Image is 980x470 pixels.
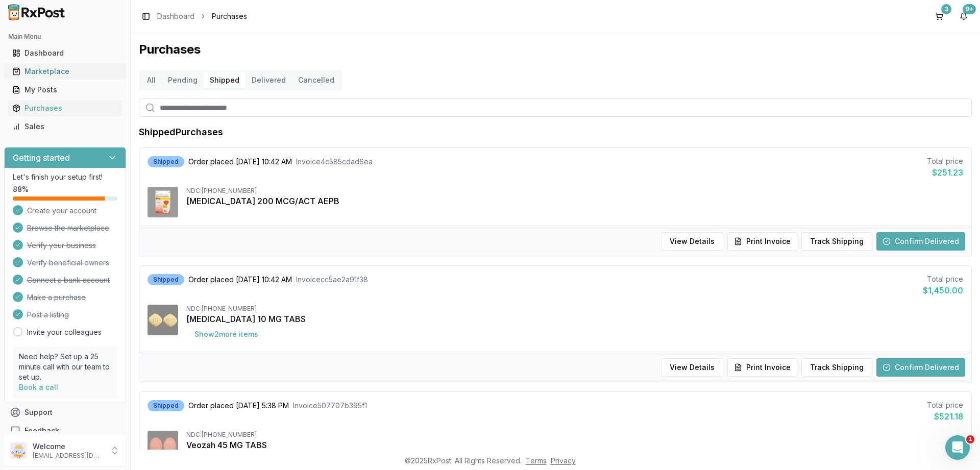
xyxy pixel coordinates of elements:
button: View Details [661,358,723,377]
div: [MEDICAL_DATA] 200 MCG/ACT AEPB [186,195,963,207]
button: Print Invoice [727,358,797,377]
div: Shipped [148,400,184,411]
button: Support [4,403,126,422]
a: Invite your colleagues [27,327,102,337]
button: Pending [162,72,204,88]
button: 3 [931,8,947,24]
div: Total price [923,274,963,284]
span: Purchases [212,11,247,21]
span: Connect a bank account [27,275,110,285]
iframe: Intercom live chat [945,435,970,460]
h2: Main Menu [8,33,122,41]
a: Privacy [551,456,576,465]
nav: breadcrumb [157,11,247,21]
button: Feedback [4,422,126,440]
button: Delivered [246,72,292,88]
img: Arnuity Ellipta 200 MCG/ACT AEPB [148,187,178,217]
span: 1 [966,435,974,443]
div: Marketplace [12,66,118,77]
div: Veozah 45 MG TABS [186,439,963,451]
div: 9+ [963,4,976,14]
div: $521.18 [927,410,963,423]
a: Purchases [8,99,122,117]
div: Total price [927,156,963,166]
img: User avatar [10,442,27,459]
a: Dashboard [157,11,194,21]
button: Cancelled [292,72,340,88]
div: NDC: [PHONE_NUMBER] [186,305,963,313]
button: Marketplace [4,63,126,80]
a: Terms [526,456,547,465]
div: 3 [941,4,951,14]
button: Print Invoice [727,232,797,251]
div: Dashboard [12,48,118,58]
button: My Posts [4,82,126,98]
button: 9+ [955,8,972,24]
img: RxPost Logo [4,4,69,20]
button: Show2more items [186,325,266,343]
span: Order placed [DATE] 10:42 AM [188,275,292,285]
span: Verify your business [27,240,96,251]
a: Sales [8,117,122,136]
div: [MEDICAL_DATA] 10 MG TABS [186,313,963,325]
div: Shipped [148,274,184,285]
span: Invoice cc5ae2a91f38 [296,275,368,285]
img: Farxiga 10 MG TABS [148,305,178,335]
div: $1,450.00 [923,284,963,296]
button: All [141,72,162,88]
button: Confirm Delivered [876,358,965,377]
div: Purchases [12,103,118,113]
span: 88 % [13,184,29,194]
span: Invoice 507707b395f1 [293,401,367,411]
button: View Details [661,232,723,251]
button: Dashboard [4,45,126,61]
button: Sales [4,118,126,135]
button: Track Shipping [801,232,872,251]
button: Track Shipping [801,358,872,377]
p: Welcome [33,441,104,452]
span: Post a listing [27,310,69,320]
div: NDC: [PHONE_NUMBER] [186,187,963,195]
span: Order placed [DATE] 5:38 PM [188,401,289,411]
button: Purchases [4,100,126,116]
p: Let's finish your setup first! [13,172,117,182]
a: Dashboard [8,44,122,62]
span: Feedback [24,426,59,436]
h1: Purchases [139,41,972,58]
div: $251.23 [927,166,963,179]
div: Sales [12,121,118,132]
div: NDC: [PHONE_NUMBER] [186,431,963,439]
img: Veozah 45 MG TABS [148,431,178,461]
div: Total price [927,400,963,410]
span: Make a purchase [27,292,86,303]
p: [EMAIL_ADDRESS][DOMAIN_NAME] [33,452,104,460]
div: Shipped [148,156,184,167]
h3: Getting started [13,152,70,164]
div: My Posts [12,85,118,95]
span: Order placed [DATE] 10:42 AM [188,157,292,167]
span: Browse the marketplace [27,223,109,233]
span: Invoice 4c585cdad6ea [296,157,373,167]
a: Book a call [19,383,58,391]
p: Need help? Set up a 25 minute call with our team to set up. [19,352,111,382]
button: Confirm Delivered [876,232,965,251]
span: Create your account [27,206,96,216]
a: My Posts [8,81,122,99]
button: Shipped [204,72,246,88]
h1: Shipped Purchases [139,125,223,139]
span: Verify beneficial owners [27,258,109,268]
a: Marketplace [8,62,122,81]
